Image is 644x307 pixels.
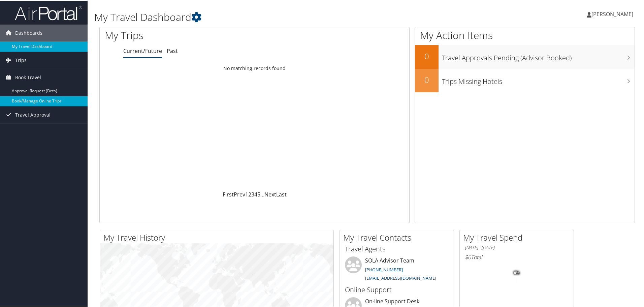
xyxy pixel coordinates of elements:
[248,190,251,197] a: 2
[15,68,41,85] span: Book Travel
[463,231,574,243] h2: My Travel Spend
[103,231,333,243] h2: My Travel History
[105,28,275,42] h1: My Trips
[251,190,254,197] a: 3
[365,274,436,280] a: [EMAIL_ADDRESS][DOMAIN_NAME]
[415,50,439,61] h2: 0
[345,284,449,294] h3: Online Support
[415,44,635,68] a: 0Travel Approvals Pending (Advisor Booked)
[587,3,640,24] a: [PERSON_NAME]
[276,190,287,197] a: Last
[123,47,162,54] a: Current/Future
[15,106,51,123] span: Travel Approval
[15,4,82,20] img: airportal-logo.png
[15,24,42,41] span: Dashboards
[465,253,471,260] span: $0
[260,190,264,197] span: …
[442,49,635,62] h3: Travel Approvals Pending (Advisor Booked)
[415,73,439,85] h2: 0
[442,73,635,86] h3: Trips Missing Hotels
[415,68,635,92] a: 0Trips Missing Hotels
[365,266,403,272] a: [PHONE_NUMBER]
[343,231,454,243] h2: My Travel Contacts
[167,47,178,54] a: Past
[257,190,260,197] a: 5
[254,190,257,197] a: 4
[100,62,409,74] td: No matching records found
[342,256,452,283] li: SOLA Advisor Team
[465,253,569,260] h6: Total
[15,51,27,68] span: Trips
[245,190,248,197] a: 1
[514,270,519,274] tspan: 0%
[591,10,633,17] span: [PERSON_NAME]
[223,190,234,197] a: First
[264,190,276,197] a: Next
[415,28,635,42] h1: My Action Items
[94,9,458,24] h1: My Travel Dashboard
[234,190,245,197] a: Prev
[465,244,569,250] h6: [DATE] - [DATE]
[345,244,449,253] h3: Travel Agents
